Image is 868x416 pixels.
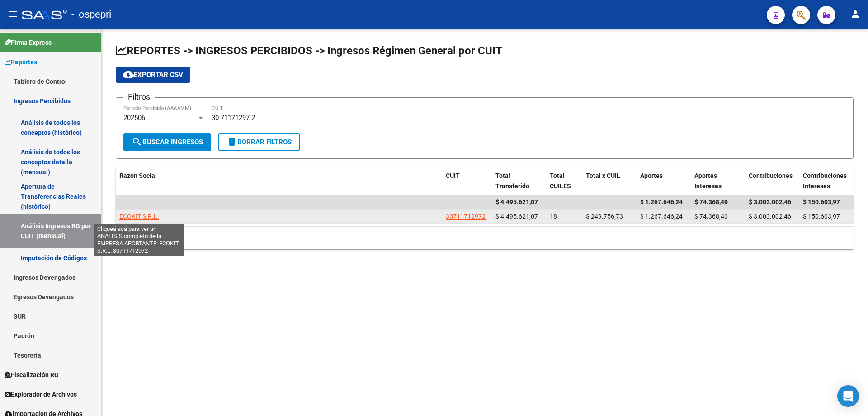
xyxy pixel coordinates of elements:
button: Buscar Ingresos [123,133,211,151]
datatable-header-cell: Contribuciones Intereses [799,166,854,196]
h3: Filtros [123,91,155,103]
span: Explorador de Archivos [5,389,77,399]
span: $ 150.603,97 [803,213,840,220]
mat-icon: cloud_download [123,69,134,80]
span: $ 4.495.621,07 [495,198,538,206]
span: Total CUILES [550,172,571,190]
datatable-header-cell: Aportes Intereses [691,166,745,196]
span: $ 4.495.621,07 [495,213,538,220]
span: Aportes [640,172,663,179]
span: Reportes [5,57,37,67]
datatable-header-cell: Total CUILES [546,166,582,196]
span: Contribuciones [749,172,793,179]
button: Borrar Filtros [218,133,300,151]
span: Borrar Filtros [226,138,292,146]
span: $ 1.267.646,24 [640,198,683,206]
datatable-header-cell: Aportes [637,166,691,196]
mat-icon: menu [7,9,18,19]
datatable-header-cell: Total x CUIL [582,166,637,196]
datatable-header-cell: Contribuciones [745,166,799,196]
mat-icon: search [132,136,142,147]
span: $ 3.003.002,46 [749,213,791,220]
span: $ 3.003.002,46 [749,198,791,206]
span: Firma Express [5,38,52,48]
datatable-header-cell: Total Transferido [492,166,546,196]
span: REPORTES -> INGRESOS PERCIBIDOS -> Ingresos Régimen General por CUIT [116,44,502,57]
span: $ 249.756,73 [586,213,623,220]
mat-icon: person [850,9,861,19]
span: $ 74.368,40 [694,198,728,206]
span: $ 74.368,40 [694,213,728,220]
datatable-header-cell: CUIT [442,166,492,196]
div: Open Intercom Messenger [837,385,859,407]
span: Razón Social [119,172,157,179]
span: 18 [550,213,557,220]
span: Contribuciones Intereses [803,172,847,190]
datatable-header-cell: Razón Social [116,166,442,196]
span: ECOKIT S.R.L. [119,213,159,220]
span: Fiscalización RG [5,370,59,380]
span: CUIT [446,172,460,179]
span: Total x CUIL [586,172,620,179]
span: Exportar CSV [123,71,183,79]
span: 30711712972 [446,213,486,220]
span: $ 1.267.646,24 [640,213,683,220]
span: 202506 [123,114,145,122]
button: Exportar CSV [116,67,190,83]
span: $ 150.603,97 [803,198,840,206]
span: Aportes Intereses [694,172,722,190]
mat-icon: delete [226,136,237,147]
span: - ospepri [71,5,111,24]
span: Buscar Ingresos [132,138,203,146]
span: Total Transferido [495,172,529,190]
